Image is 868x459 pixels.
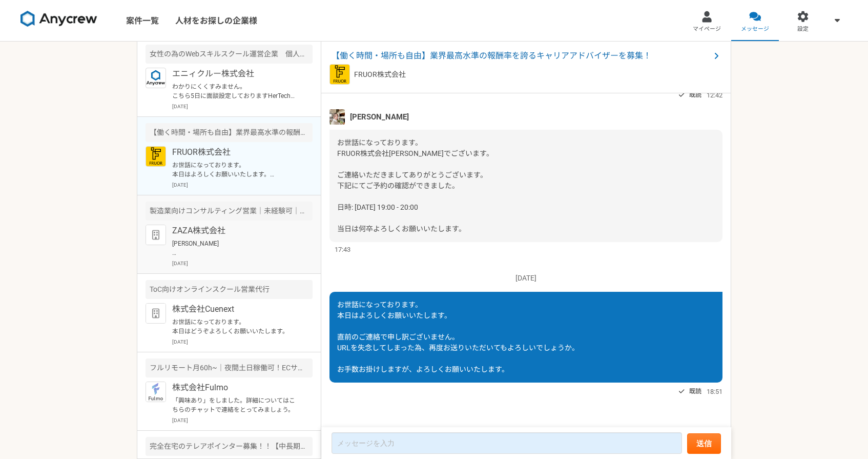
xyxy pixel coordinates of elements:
[172,146,299,158] p: FRUOR株式会社
[350,111,409,123] span: [PERSON_NAME]
[172,161,299,179] p: お世話になっております。 本日はよろしくお願いいたします。 直前のご連絡で申し訳ございません。 URLを失念してしまった為、再度お送りいただいてもよろしいでしょうか。 お手数お掛けしますが、よろ...
[172,260,313,267] p: [DATE]
[172,103,313,110] p: [DATE]
[146,202,313,221] div: 製造業向けコンサルティング営業｜未経験可｜法人営業としてキャリアアップしたい方
[146,303,166,324] img: default_org_logo-42cde973f59100197ec2c8e796e4974ac8490bb5b08a0eb061ff975e4574aa76.png
[329,273,722,284] p: [DATE]
[329,109,345,125] img: unnamed.jpg
[20,11,97,27] img: 8DqYSo04kwAAAAASUVORK5CYII=
[172,382,299,394] p: 株式会社Fulmo
[146,68,166,88] img: logo_text_blue_01.png
[172,338,313,346] p: [DATE]
[146,225,166,245] img: default_org_logo-42cde973f59100197ec2c8e796e4974ac8490bb5b08a0eb061ff975e4574aa76.png
[707,90,722,100] span: 12:42
[146,437,313,456] div: 完全在宅のテレアポインター募集！！【中長期案件】
[741,25,769,33] span: メッセージ
[707,387,722,396] span: 18:51
[797,25,809,33] span: 設定
[172,416,313,424] p: [DATE]
[337,138,493,233] span: お世話になっております。 FRUOR株式会社[PERSON_NAME]でございます。 ご連絡いただきましてありがとうございます。 下記にてご予約の確認ができました。 日時: [DATE] 19:...
[172,239,299,257] p: [PERSON_NAME] ご返信いただきありがとうございます。 大変恐縮ですが、本ポジションは平日日中にご稼働いただける方を募集しているため、お時間の確保が可能となりましたらまたご検討いただけ...
[693,25,721,33] span: マイページ
[146,280,313,299] div: ToC向けオンラインスクール営業代行
[172,82,299,101] p: わかりにくくすみません。 こちら5日に面談設定しておりますHerTech様となります。 ご確認よろしくお願いいたします。
[172,68,299,80] p: エニィクルー株式会社
[689,89,701,101] span: 既読
[687,433,721,454] button: 送信
[172,396,299,414] p: 「興味あり」をしました。詳細についてはこちらのチャットで連絡をとってみましょう。
[146,358,313,377] div: フルリモート月60h~｜夜間土日稼働可！ECサイト運営の事務
[337,301,579,373] span: お世話になっております。 本日はよろしくお願いいたします。 直前のご連絡で申し訳ございません。 URLを失念してしまった為、再度お送りいただいてもよろしいでしょうか。 お手数お掛けしますが、よろ...
[146,146,166,167] img: FRUOR%E3%83%AD%E3%82%B3%E3%82%99.png
[146,123,313,142] div: 【働く時間・場所も自由】業界最高水準の報酬率を誇るキャリアアドバイザーを募集！
[146,382,166,402] img: icon_01.jpg
[146,45,313,64] div: 女性の為のWebスキルスクール運営企業 個人営業（フルリモート）
[354,69,406,80] p: FRUOR株式会社
[172,317,299,336] p: お世話になっております。 本日はどうぞよろしくお願いいたします。
[332,50,710,62] span: 【働く時間・場所も自由】業界最高水準の報酬率を誇るキャリアアドバイザーを募集！
[689,385,701,397] span: 既読
[172,181,313,189] p: [DATE]
[335,245,350,254] span: 17:43
[172,225,299,237] p: ZAZA株式会社
[329,64,350,85] img: FRUOR%E3%83%AD%E3%82%B3%E3%82%99.png
[172,303,299,315] p: 株式会社Cuenext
